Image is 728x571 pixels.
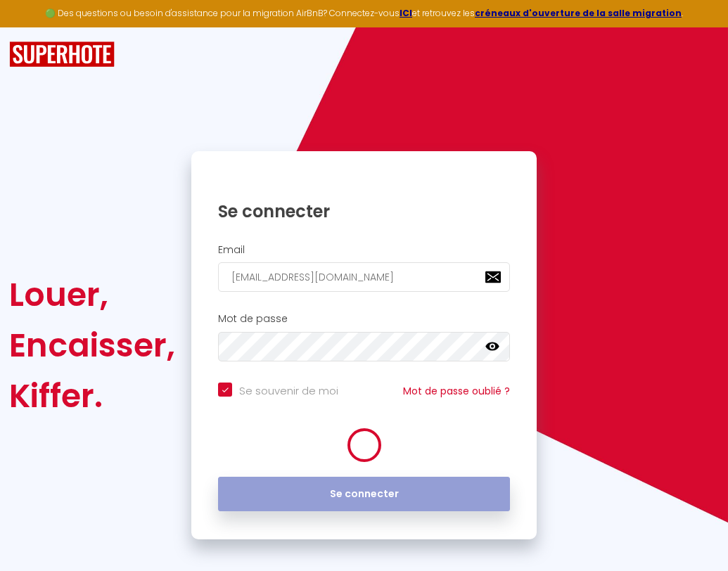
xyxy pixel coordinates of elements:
h1: Se connecter [218,200,510,222]
div: Kiffer. [9,371,175,421]
a: Mot de passe oublié ? [403,384,510,398]
h2: Email [218,244,510,256]
div: Encaisser, [9,320,175,371]
h2: Mot de passe [218,313,510,325]
div: Louer, [9,269,175,320]
button: Se connecter [218,477,510,512]
a: ICI [400,7,412,19]
a: créneaux d'ouverture de la salle migration [475,7,682,19]
img: SuperHote logo [9,41,115,68]
button: Ouvrir le widget de chat LiveChat [11,6,53,48]
input: Ton Email [218,262,510,292]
